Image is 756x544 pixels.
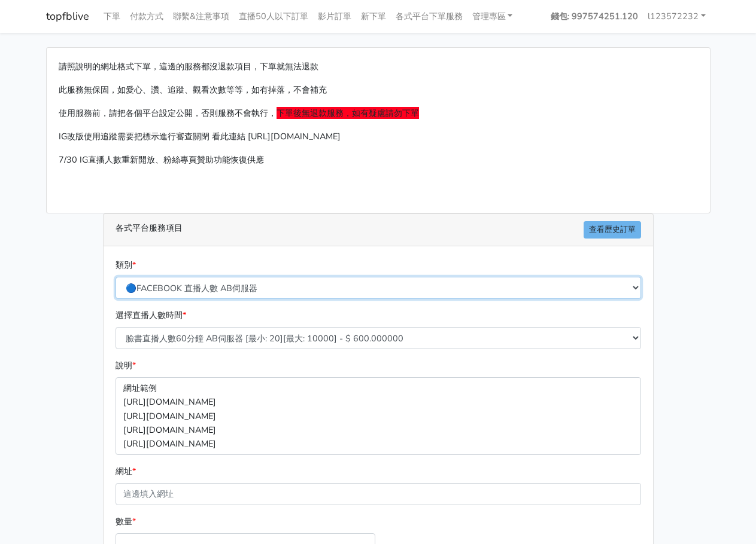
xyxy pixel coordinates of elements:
a: 新下單 [356,5,391,28]
label: 說明 [116,359,136,372]
a: 直播50人以下訂單 [234,5,313,28]
p: 使用服務前，請把各個平台設定公開，否則服務不會執行， [59,106,698,120]
a: 下單 [99,5,125,28]
label: 網址 [116,464,136,478]
p: 網址範例 [URL][DOMAIN_NAME] [URL][DOMAIN_NAME] [URL][DOMAIN_NAME] [URL][DOMAIN_NAME] [116,377,641,454]
a: 影片訂單 [313,5,356,28]
div: 各式平台服務項目 [104,214,653,246]
a: 付款方式 [125,5,168,28]
p: 7/30 IG直播人數重新開放、粉絲專頁贊助功能恢復供應 [59,153,698,167]
label: 類別 [116,258,136,272]
p: 此服務無保固，如愛心、讚、追蹤、觀看次數等等，如有掉落，不會補充 [59,83,698,97]
a: 錢包: 997574251.120 [546,5,643,28]
label: 數量 [116,515,136,528]
strong: 錢包: 997574251.120 [551,10,638,22]
a: topfblive [46,5,89,28]
p: IG改版使用追蹤需要把標示進行審查關閉 看此連結 [URL][DOMAIN_NAME] [59,130,698,143]
input: 這邊填入網址 [116,483,641,505]
span: 下單後無退款服務，如有疑慮請勿下單 [277,107,419,119]
label: 選擇直播人數時間 [116,308,186,322]
a: 管理專區 [467,5,518,28]
p: 請照說明的網址格式下單，這邊的服務都沒退款項目，下單就無法退款 [59,60,698,74]
a: 各式平台下單服務 [391,5,467,28]
a: 聯繫&注意事項 [168,5,234,28]
a: 查看歷史訂單 [584,221,641,239]
a: l123572232 [643,5,711,28]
